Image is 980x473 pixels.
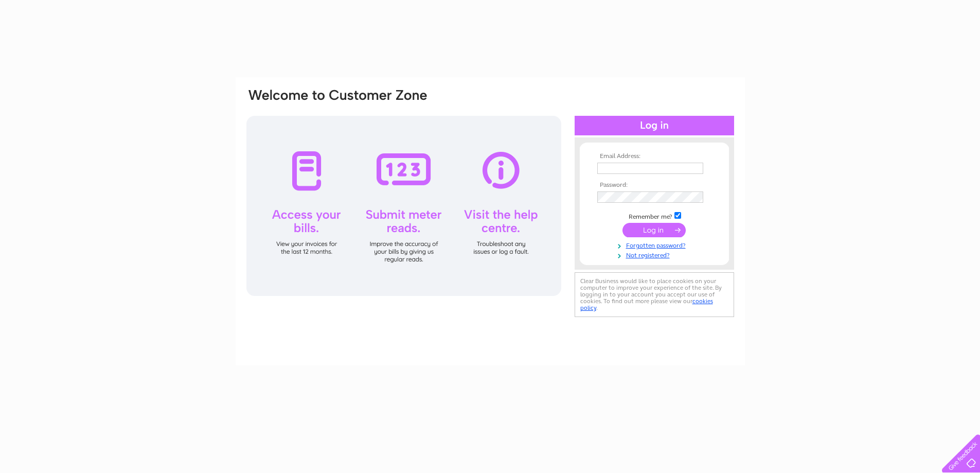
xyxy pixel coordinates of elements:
[575,272,734,317] div: Clear Business would like to place cookies on your computer to improve your experience of the sit...
[622,223,686,237] input: Submit
[597,250,714,259] a: Not registered?
[595,211,714,221] td: Remember me?
[595,182,714,189] th: Password:
[597,240,714,250] a: Forgotten password?
[580,297,713,311] a: cookies policy
[595,153,714,160] th: Email Address:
